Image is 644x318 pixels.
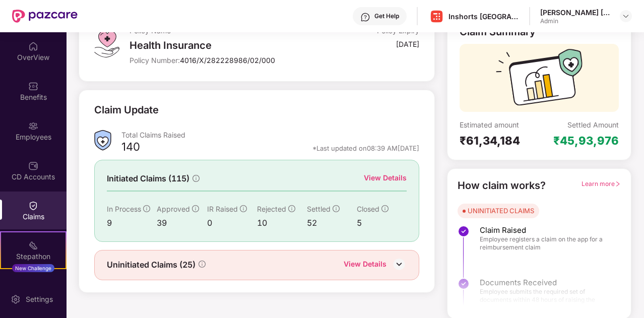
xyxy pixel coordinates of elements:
img: svg+xml;base64,PHN2ZyBpZD0iU2V0dGluZy0yMHgyMCIgeG1sbnM9Imh0dHA6Ly93d3cudzMub3JnLzIwMDAvc3ZnIiB3aW... [11,294,21,304]
img: svg+xml;base64,PHN2ZyBpZD0iU3RlcC1Eb25lLTMyeDMyIiB4bWxucz0iaHR0cDovL3d3dy53My5vcmcvMjAwMC9zdmciIH... [458,225,470,237]
div: 10 [257,217,307,229]
img: svg+xml;base64,PHN2ZyB4bWxucz0iaHR0cDovL3d3dy53My5vcmcvMjAwMC9zdmciIHdpZHRoPSI0OS4zMiIgaGVpZ2h0PS... [94,26,119,57]
div: 5 [357,217,407,229]
span: info-circle [199,261,206,268]
span: Closed [357,205,379,213]
div: How claim works? [458,178,546,194]
div: 0 [207,217,257,229]
div: ₹45,93,976 [553,134,619,148]
span: info-circle [240,205,247,212]
div: ₹61,34,184 [460,134,539,148]
div: View Details [344,259,387,272]
div: Admin [540,17,611,25]
span: Initiated Claims (115) [107,172,189,185]
img: svg+xml;base64,PHN2ZyBpZD0iQmVuZWZpdHMiIHhtbG5zPSJodHRwOi8vd3d3LnczLm9yZy8yMDAwL3N2ZyIgd2lkdGg9Ij... [28,81,38,91]
div: [DATE] [396,39,419,49]
img: svg+xml;base64,PHN2ZyB3aWR0aD0iMTcyIiBoZWlnaHQ9IjExMyIgdmlld0JveD0iMCAwIDE3MiAxMTMiIGZpbGw9Im5vbm... [496,49,583,112]
div: Claim Update [94,102,159,118]
span: info-circle [288,205,295,212]
span: Employee registers a claim on the app for a reimbursement claim [480,235,611,251]
div: 39 [157,217,207,229]
div: Estimated amount [460,120,539,130]
div: 9 [107,217,157,229]
span: info-circle [192,175,200,182]
div: Settings [23,294,56,304]
div: Total Claims Raised [121,130,419,140]
span: right [615,181,621,187]
span: IR Raised [207,205,238,213]
img: svg+xml;base64,PHN2ZyBpZD0iSGVscC0zMngzMiIgeG1sbnM9Imh0dHA6Ly93d3cudzMub3JnLzIwMDAvc3ZnIiB3aWR0aD... [360,12,370,22]
span: 4016/X/282228986/02/000 [180,56,275,65]
span: Uninitiated Claims (25) [107,259,196,271]
img: svg+xml;base64,PHN2ZyBpZD0iRW1wbG95ZWVzIiB4bWxucz0iaHR0cDovL3d3dy53My5vcmcvMjAwMC9zdmciIHdpZHRoPS... [28,121,38,131]
img: svg+xml;base64,PHN2ZyBpZD0iQ2xhaW0iIHhtbG5zPSJodHRwOi8vd3d3LnczLm9yZy8yMDAwL3N2ZyIgd2lkdGg9IjIwIi... [28,201,38,211]
span: Claim Raised [480,225,611,235]
span: Approved [157,205,190,213]
span: Settled [307,205,331,213]
img: New Pazcare Logo [12,10,78,23]
img: svg+xml;base64,PHN2ZyBpZD0iSG9tZSIgeG1sbnM9Imh0dHA6Ly93d3cudzMub3JnLzIwMDAvc3ZnIiB3aWR0aD0iMjAiIG... [28,41,38,51]
span: info-circle [381,205,389,212]
span: info-circle [192,205,199,212]
div: New Challenge [12,264,54,272]
div: View Details [364,172,407,183]
div: Stepathon [1,251,66,262]
span: Learn more [582,180,621,187]
span: info-circle [143,205,150,212]
span: info-circle [333,205,340,212]
div: Inshorts [GEOGRAPHIC_DATA] Advertising And Services Private Limited [448,12,519,21]
div: *Last updated on 08:39 AM[DATE] [312,144,419,153]
div: Health Insurance [130,39,323,51]
div: Policy Number: [130,55,323,65]
img: DownIcon [392,257,407,272]
span: In Process [107,205,141,213]
div: Get Help [374,12,399,20]
div: Settled Amount [567,120,619,130]
div: 140 [121,140,140,157]
img: svg+xml;base64,PHN2ZyBpZD0iQ0RfQWNjb3VudHMiIGRhdGEtbmFtZT0iQ0QgQWNjb3VudHMiIHhtbG5zPSJodHRwOi8vd3... [28,161,38,171]
div: [PERSON_NAME] [PERSON_NAME] [540,8,611,17]
img: Inshorts%20Logo.png [429,9,444,24]
img: svg+xml;base64,PHN2ZyBpZD0iRHJvcGRvd24tMzJ4MzIiIHhtbG5zPSJodHRwOi8vd3d3LnczLm9yZy8yMDAwL3N2ZyIgd2... [622,12,630,20]
img: svg+xml;base64,PHN2ZyB4bWxucz0iaHR0cDovL3d3dy53My5vcmcvMjAwMC9zdmciIHdpZHRoPSIyMSIgaGVpZ2h0PSIyMC... [28,240,38,250]
img: ClaimsSummaryIcon [94,130,111,151]
div: 52 [307,217,357,229]
div: UNINITIATED CLAIMS [468,206,534,216]
span: Rejected [257,205,286,213]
